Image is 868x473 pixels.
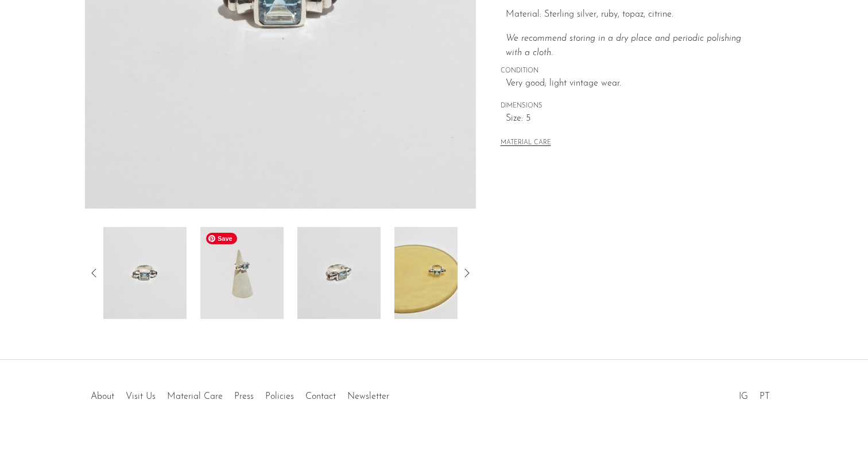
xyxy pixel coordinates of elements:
[167,392,223,401] a: Material Care
[200,227,284,319] img: Topaz Ruby Citrine Ring
[759,392,770,401] a: PT
[394,227,478,319] img: Topaz Ruby Citrine Ring
[234,392,254,401] a: Press
[85,383,395,405] ul: Quick links
[501,66,759,76] span: CONDITION
[733,383,776,405] ul: Social Medias
[501,101,759,111] span: DIMENSIONS
[501,139,551,148] button: MATERIAL CARE
[739,392,748,401] a: IG
[305,392,336,401] a: Contact
[506,34,741,58] i: We recommend storing in a dry place and periodic polishing with a cloth.
[506,7,759,22] p: Material: Sterling silver, ruby, topaz, citrine.
[91,392,114,401] a: About
[506,76,759,91] span: Very good; light vintage wear.
[103,227,187,319] img: Topaz Ruby Citrine Ring
[265,392,294,401] a: Policies
[297,227,381,319] img: Topaz Ruby Citrine Ring
[126,392,156,401] a: Visit Us
[206,233,237,244] span: Save
[506,111,759,126] span: Size: 5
